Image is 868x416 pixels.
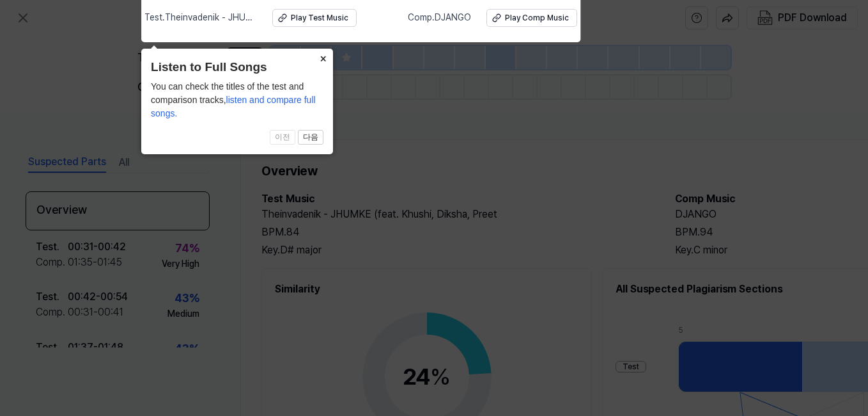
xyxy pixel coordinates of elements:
div: Play Comp Music [505,13,569,24]
button: Close [313,49,333,67]
span: Test . Theinvadenik - JHUMKE (feat. Khushi, Diksha, Preet [144,12,257,24]
button: 다음 [298,130,323,145]
button: Play Comp Music [486,9,577,27]
div: Play Test Music [291,13,348,24]
span: listen and compare full songs. [151,95,316,118]
div: You can check the titles of the test and comparison tracks, [151,80,323,120]
button: Play Test Music [272,9,357,27]
header: Listen to Full Songs [151,58,323,77]
span: Comp . DJANGO [408,12,471,24]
